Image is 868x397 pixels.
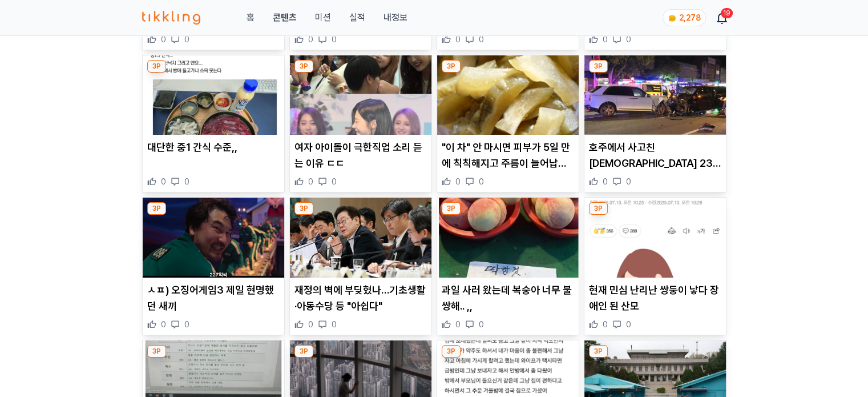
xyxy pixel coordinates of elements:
p: 과일 사러 왔는데 복숭아 너무 불쌍해.. ,, [442,282,574,314]
span: 0 [308,319,313,330]
div: 3P [589,60,608,73]
span: 0 [603,34,608,45]
p: ㅅㅍ) 오징어게임3 제일 현명했던 새끼 [147,282,280,314]
span: 0 [626,319,631,330]
span: 0 [479,176,484,187]
p: 호주에서 사고친 [DEMOGRAPHIC_DATA] 23세 여성의 수상한 금액 250조원 [589,139,721,171]
p: 현재 민심 난리난 쌍둥이 낳다 장애인 된 산모 [589,282,721,314]
div: 3P [589,202,608,215]
span: 0 [308,176,313,187]
div: 3P 재정의 벽에 부딪혔나…기초생활·아동수당 등 "아쉽다" 재정의 벽에 부딪혔나…기초생활·아동수당 등 "아쉽다" 0 0 [289,197,432,335]
img: 여자 아이돌이 극한직업 소리 듣는 이유 ㄷㄷ [290,55,431,135]
span: 0 [332,176,337,187]
div: 3P "이 차" 안 마시면 피부가 5일 만에 칙칙해지고 주름이 늘어납니다 "이 차" 안 마시면 피부가 5일 만에 칙칙해지고 주름이 늘어납니다 0 0 [437,55,579,193]
img: 대단한 중1 간식 수준,, [143,55,284,135]
div: 3P [442,60,461,73]
a: 콘텐츠 [272,11,296,25]
div: 3P [294,60,313,73]
p: 재정의 벽에 부딪혔나…기초생활·아동수당 등 "아쉽다" [294,282,427,314]
span: 0 [184,176,189,187]
img: 재정의 벽에 부딪혔나…기초생활·아동수당 등 "아쉽다" [290,198,431,278]
div: 3P 현재 민심 난리난 쌍둥이 낳다 장애인 된 산모 현재 민심 난리난 쌍둥이 낳다 장애인 된 산모 0 0 [584,197,726,335]
span: 0 [332,319,337,330]
span: 0 [603,176,608,187]
span: 0 [332,34,337,45]
span: 0 [308,34,313,45]
span: 0 [161,34,166,45]
img: ㅅㅍ) 오징어게임3 제일 현명했던 새끼 [143,198,284,278]
div: 3P [294,345,313,358]
span: 0 [184,34,189,45]
p: 대단한 중1 간식 수준,, [147,139,280,155]
button: 미션 [314,11,330,25]
img: "이 차" 안 마시면 피부가 5일 만에 칙칙해지고 주름이 늘어납니다 [437,55,579,135]
span: 0 [603,319,608,330]
img: coin [668,14,677,23]
span: 0 [161,319,166,330]
span: 0 [626,34,631,45]
span: 0 [626,176,631,187]
span: 0 [479,319,484,330]
div: 3P [147,202,166,215]
img: 현재 민심 난리난 쌍둥이 낳다 장애인 된 산모 [584,198,726,278]
span: 0 [455,34,461,45]
a: 실적 [349,11,365,25]
span: 0 [455,319,461,330]
div: 3P [147,60,166,73]
a: 19 [717,11,726,25]
div: 3P [442,345,461,358]
span: 0 [184,319,189,330]
div: 3P 대단한 중1 간식 수준,, 대단한 중1 간식 수준,, 0 0 [142,55,285,193]
div: 3P [147,345,166,358]
div: 3P [589,345,608,358]
p: 여자 아이돌이 극한직업 소리 듣는 이유 ㄷㄷ [294,139,427,171]
a: coin 2,278 [663,9,704,26]
div: 3P 호주에서 사고친 중국인 23세 여성의 수상한 금액 250조원 호주에서 사고친 [DEMOGRAPHIC_DATA] 23세 여성의 수상한 금액 250조원 0 0 [584,55,726,193]
img: 티끌링 [142,11,201,25]
div: 3P 과일 사러 왔는데 복숭아 너무 불쌍해.. ,, 과일 사러 왔는데 복숭아 너무 불쌍해.. ,, 0 0 [437,197,579,335]
img: 호주에서 사고친 중국인 23세 여성의 수상한 금액 250조원 [584,55,726,135]
span: 0 [161,176,166,187]
span: 0 [479,34,484,45]
span: 0 [455,176,461,187]
div: 3P [442,202,461,215]
p: "이 차" 안 마시면 피부가 5일 만에 칙칙해지고 주름이 늘어납니다 [442,139,574,171]
img: 과일 사러 왔는데 복숭아 너무 불쌍해.. ,, [437,198,579,278]
a: 내정보 [383,11,407,25]
span: 2,278 [679,13,701,22]
div: 19 [721,8,733,18]
div: 3P ㅅㅍ) 오징어게임3 제일 현명했던 새끼 ㅅㅍ) 오징어게임3 제일 현명했던 새끼 0 0 [142,197,285,335]
div: 3P 여자 아이돌이 극한직업 소리 듣는 이유 ㄷㄷ 여자 아이돌이 극한직업 소리 듣는 이유 ㄷㄷ 0 0 [289,55,432,193]
a: 홈 [246,11,254,25]
div: 3P [294,202,313,215]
